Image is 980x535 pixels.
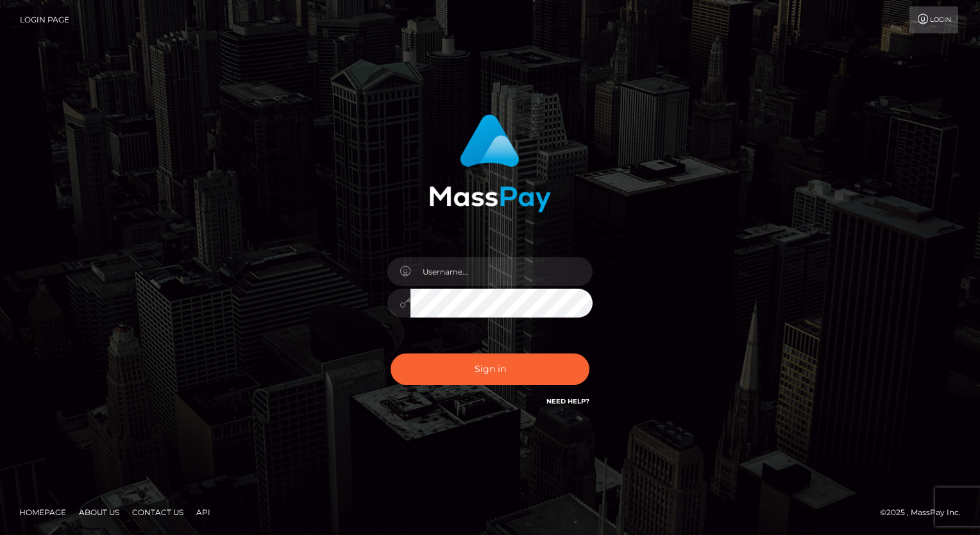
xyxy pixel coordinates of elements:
div: © 2025 , MassPay Inc. [880,505,970,520]
a: Contact Us [127,502,189,522]
a: About Us [74,502,124,522]
a: API [191,502,215,522]
button: Sign in [391,353,589,385]
a: Need Help? [546,397,589,405]
a: Login Page [20,6,69,33]
img: MassPay Login [429,114,551,212]
input: Username... [410,257,593,286]
a: Homepage [14,502,71,522]
a: Login [909,6,958,33]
